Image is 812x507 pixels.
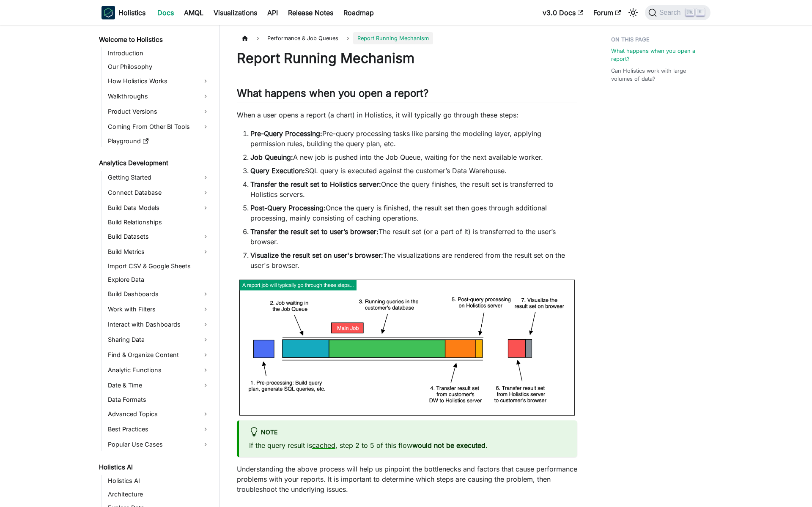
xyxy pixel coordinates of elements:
[96,461,212,473] a: Holistics AI
[250,166,577,176] li: SQL query is executed against the customer’s Data Warehouse.
[250,153,293,161] strong: Job Queuing:
[105,186,212,199] a: Connect Database
[263,32,343,44] span: Performance & Job Queues
[105,333,212,346] a: Sharing Data
[588,6,626,19] a: Forum
[611,47,705,63] a: What happens when you open a report?
[179,6,208,19] a: AMQL
[105,488,212,500] a: Architecture
[250,204,326,212] strong: Post-Query Processing:
[105,201,212,215] a: Build Data Models
[118,8,145,18] b: Holistics
[538,6,588,19] a: v3.0 Docs
[250,226,577,247] li: The result set (or a part of it) is transferred to the user’s browser.
[105,318,212,331] a: Interact with Dashboards
[105,363,212,377] a: Analytic Functions
[105,475,212,487] a: Holistics AI
[105,287,212,301] a: Build Dashboards
[250,250,577,270] li: The visualizations are rendered from the result set on the user's browser.
[105,61,212,73] a: Our Philosophy
[105,245,212,259] a: Build Metrics
[93,25,220,507] nav: Docs sidebar
[101,6,145,19] a: HolisticsHolistics
[237,110,577,120] p: When a user opens a report (a chart) in Holistics, it will typically go through these steps:
[250,203,577,223] li: Once the query is finished, the result set then goes through additional processing, mainly consis...
[105,303,212,316] a: Work with Filters
[105,47,212,59] a: Introduction
[657,9,686,16] span: Search
[105,120,212,134] a: Coming From Other BI Tools
[105,90,212,103] a: Walkthroughs
[249,440,567,450] p: If the query result is , step 2 to 5 of this flow .
[250,152,577,162] li: A new job is pushed into the Job Queue, waiting for the next available worker.
[105,407,212,421] a: Advanced Topics
[101,6,115,19] img: Holistics
[412,441,486,450] strong: would not be executed
[645,5,710,20] button: Search (Ctrl+K)
[105,379,212,392] a: Date & Time
[250,128,577,149] li: Pre-query processing tasks like parsing the modeling layer, applying permission rules, building t...
[696,8,705,16] kbd: K
[312,441,335,450] a: cached
[237,464,577,494] p: Understanding the above process will help us pinpoint the bottlenecks and factors that cause perf...
[105,74,212,88] a: How Holistics Works
[152,6,179,19] a: Docs
[237,32,253,44] a: Home page
[338,6,379,19] a: Roadmap
[250,227,379,236] strong: Transfer the result set to user’s browser:
[105,394,212,406] a: Data Formats
[105,105,212,118] a: Product Versions
[105,260,212,272] a: Import CSV & Google Sheets
[249,427,567,438] div: Note
[250,179,577,199] li: Once the query finishes, the result set is transferred to Holistics servers.
[250,180,381,188] strong: Transfer the result set to Holistics server:
[626,6,640,19] button: Switch between dark and light mode (currently light mode)
[96,157,212,169] a: Analytics Development
[105,348,212,362] a: Find & Organize Content
[96,34,212,46] a: Welcome to Holistics
[105,274,212,286] a: Explore Data
[208,6,262,19] a: Visualizations
[250,251,383,259] strong: Visualize the result set on user's browser:
[237,32,577,44] nav: Breadcrumbs
[283,6,338,19] a: Release Notes
[250,129,322,138] strong: Pre-Query Processing:
[611,67,705,83] a: Can Holistics work with large volumes of data?
[237,50,577,67] h1: Report Running Mechanism
[105,230,212,243] a: Build Datasets
[105,135,212,147] a: Playground
[105,216,212,228] a: Build Relationships
[105,422,212,436] a: Best Practices
[353,32,433,44] span: Report Running Mechanism
[262,6,283,19] a: API
[105,438,212,451] a: Popular Use Cases
[237,87,577,103] h2: What happens when you open a report?
[105,171,212,184] a: Getting Started
[250,166,305,175] strong: Query Execution:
